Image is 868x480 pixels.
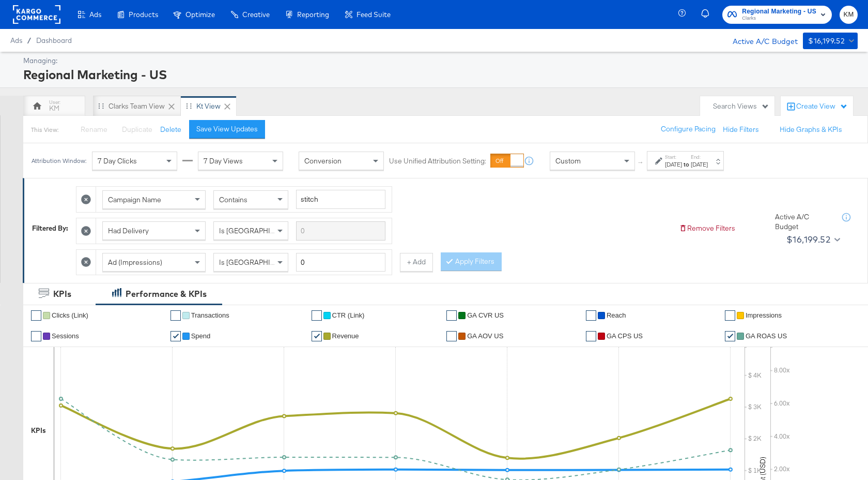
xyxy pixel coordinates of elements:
span: / [22,36,36,44]
div: Regional Marketing - US [23,66,855,83]
div: Managing: [23,56,855,66]
a: ✔ [171,310,181,321]
button: Remove Filters [679,223,735,233]
span: 7 Day Views [204,156,243,166]
a: ✔ [586,310,596,321]
div: [DATE] [665,160,682,169]
a: ✔ [171,331,181,341]
span: Creative [242,10,270,19]
span: 7 Day Clicks [98,156,137,166]
input: Enter a number [296,253,385,272]
strong: to [682,160,691,168]
a: ✔ [446,331,457,341]
div: KM [49,103,59,113]
button: Delete [160,125,181,134]
input: Enter a search term [296,221,385,241]
div: $16,199.52 [808,35,845,48]
button: Configure Pacing [654,120,723,139]
span: Is [GEOGRAPHIC_DATA] [219,226,298,235]
span: Ad (Impressions) [108,258,162,267]
div: Active A/C Budget [775,212,832,231]
span: Contains [219,195,247,204]
div: Drag to reorder tab [186,103,192,109]
span: Reach [607,311,626,319]
span: Duplicate [122,125,152,134]
span: Campaign Name [108,195,161,204]
button: Hide Graphs & KPIs [780,125,842,134]
span: GA CVR US [467,311,504,319]
div: Active A/C Budget [722,33,798,48]
div: kt View [196,101,221,111]
div: Filtered By: [32,223,68,233]
span: Optimize [185,10,215,19]
button: Hide Filters [723,125,759,134]
a: ✔ [312,310,322,321]
a: ✔ [446,310,457,321]
div: KPIs [31,426,46,436]
a: ✔ [31,331,41,341]
span: CTR (Link) [332,311,365,319]
a: ✔ [725,331,735,341]
span: Ads [89,10,101,19]
span: Spend [191,332,211,340]
div: [DATE] [691,160,708,169]
button: + Add [400,253,433,272]
span: Products [129,10,158,19]
div: This View: [31,126,58,134]
div: Drag to reorder tab [98,103,104,109]
span: Clarks [742,14,816,23]
a: ✔ [586,331,596,341]
span: GA AOV US [467,332,503,340]
span: Feed Suite [357,10,391,19]
a: ✔ [312,331,322,341]
div: Performance & KPIs [126,288,207,300]
a: ✔ [725,310,735,321]
span: Rename [81,125,107,134]
span: Regional Marketing - US [742,6,816,17]
span: Clicks (Link) [52,311,88,319]
div: Save View Updates [196,124,258,134]
div: Create View [796,101,848,112]
button: $16,199.52 [803,33,858,49]
span: Sessions [52,332,79,340]
span: GA CPS US [607,332,643,340]
div: $16,199.52 [786,232,830,247]
input: Enter a search term [296,190,385,209]
button: KM [840,6,858,24]
span: Transactions [191,311,229,319]
span: ↑ [636,161,646,164]
span: Impressions [746,311,782,319]
span: Had Delivery [108,226,149,235]
span: Ads [10,36,22,44]
label: Use Unified Attribution Setting: [389,156,486,166]
a: Dashboard [36,36,72,44]
span: Conversion [304,156,342,166]
div: Search Views [713,101,769,111]
button: Regional Marketing - USClarks [722,6,832,24]
label: Start: [665,154,682,160]
div: Clarks Team View [109,101,165,111]
span: KM [844,9,854,21]
button: $16,199.52 [782,231,842,248]
button: Save View Updates [189,120,265,139]
span: GA ROAS US [746,332,787,340]
div: KPIs [53,288,71,300]
a: ✔ [31,310,41,321]
label: End: [691,154,708,160]
span: Custom [555,156,581,166]
span: Is [GEOGRAPHIC_DATA] [219,258,298,267]
span: Reporting [297,10,329,19]
span: Revenue [332,332,359,340]
div: Attribution Window: [31,157,87,164]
